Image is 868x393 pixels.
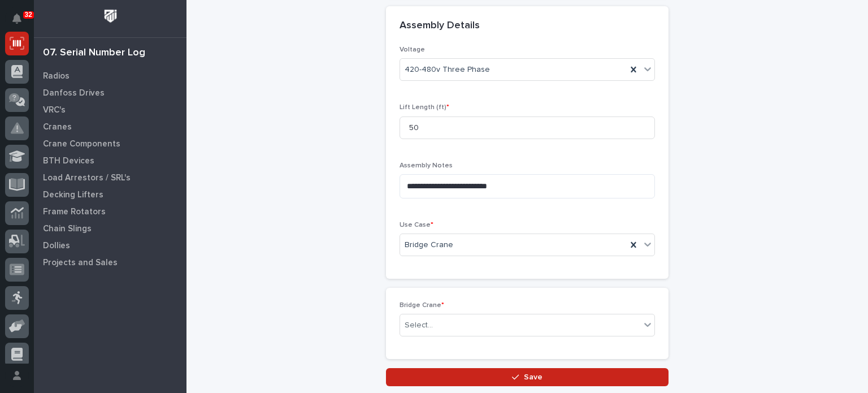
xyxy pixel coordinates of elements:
[34,186,186,203] a: Decking Lifters
[34,237,186,254] a: Dollies
[34,118,186,135] a: Cranes
[524,372,542,382] span: Save
[43,122,72,132] p: Cranes
[43,207,106,217] p: Frame Rotators
[100,6,121,27] img: Workspace Logo
[43,88,105,98] p: Danfoss Drives
[43,47,145,59] div: 07. Serial Number Log
[34,67,186,84] a: Radios
[400,302,444,309] span: Bridge Crane
[34,254,186,271] a: Projects and Sales
[400,162,453,169] span: Assembly Notes
[400,104,449,111] span: Lift Length (ft)
[43,139,120,149] p: Crane Components
[43,105,66,115] p: VRC's
[405,64,490,76] span: 420-480v Three Phase
[43,258,118,268] p: Projects and Sales
[34,203,186,220] a: Frame Rotators
[405,319,433,331] div: Select...
[43,224,92,234] p: Chain Slings
[400,46,425,53] span: Voltage
[25,11,32,19] p: 32
[400,222,433,228] span: Use Case
[34,101,186,118] a: VRC's
[405,239,453,251] span: Bridge Crane
[43,241,70,251] p: Dollies
[14,14,29,32] div: Notifications32
[43,71,70,81] p: Radios
[34,169,186,186] a: Load Arrestors / SRL's
[5,7,29,31] button: Notifications
[43,173,131,183] p: Load Arrestors / SRL's
[34,84,186,101] a: Danfoss Drives
[34,135,186,152] a: Crane Components
[386,368,669,386] button: Save
[34,220,186,237] a: Chain Slings
[400,20,480,32] h2: Assembly Details
[43,190,103,200] p: Decking Lifters
[34,152,186,169] a: BTH Devices
[43,156,94,166] p: BTH Devices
